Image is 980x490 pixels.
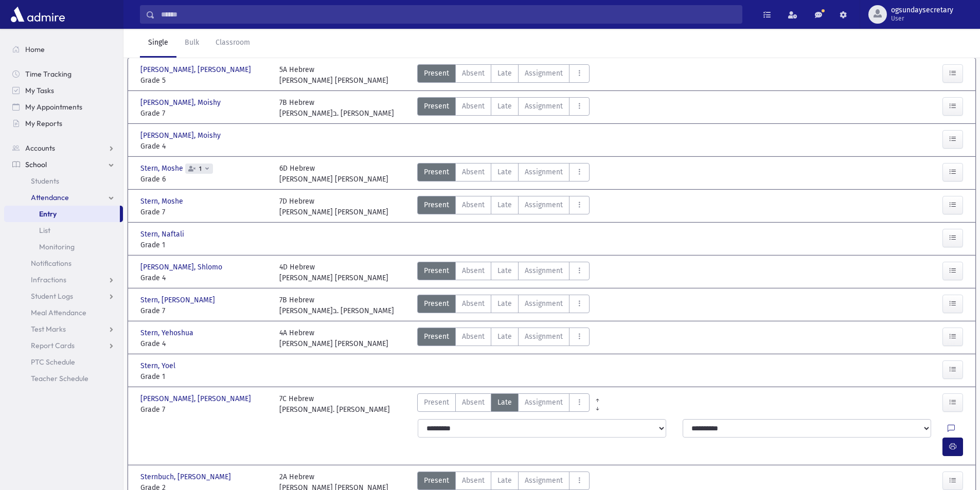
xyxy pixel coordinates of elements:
span: Accounts [25,143,55,153]
span: Monitoring [39,242,75,251]
span: Present [424,167,449,177]
div: AttTypes [417,393,590,415]
span: Notifications [31,259,72,268]
span: Present [424,101,449,112]
div: 6D Hebrew [PERSON_NAME] [PERSON_NAME] [279,163,388,185]
img: AdmirePro [8,4,67,25]
a: List [4,222,123,239]
span: Grade 7 [140,305,269,316]
a: My Appointments [4,99,123,115]
span: Absent [462,101,485,112]
a: Meal Attendance [4,304,123,321]
span: ogsundaysecretary [891,6,953,14]
span: Late [497,167,512,177]
span: Late [497,331,512,342]
div: AttTypes [417,196,590,217]
span: Grade 4 [140,338,269,349]
span: Present [424,265,449,276]
span: 1 [197,166,204,172]
span: Grade 6 [140,174,269,185]
span: Absent [462,68,485,79]
a: Infractions [4,271,123,288]
a: Accounts [4,140,123,156]
span: Late [497,265,512,276]
a: Home [4,41,123,58]
span: Stern, Yehoshua [140,328,195,338]
span: Late [497,397,512,408]
span: Entry [39,209,57,219]
a: My Tasks [4,82,123,99]
span: Grade 7 [140,207,269,217]
div: 5A Hebrew [PERSON_NAME] [PERSON_NAME] [279,64,388,86]
a: School [4,156,123,173]
span: Infractions [31,275,66,284]
span: Absent [462,265,485,276]
span: Present [424,68,449,79]
div: AttTypes [417,163,590,185]
span: Meal Attendance [31,308,86,317]
span: Grade 4 [140,273,269,283]
span: Stern, Moshe [140,196,185,207]
span: School [25,160,47,169]
span: List [39,226,50,235]
a: Single [140,29,176,58]
a: Classroom [207,29,258,58]
div: AttTypes [417,328,590,349]
div: AttTypes [417,97,590,119]
a: Test Marks [4,321,123,337]
span: Late [497,199,512,210]
span: Assignment [525,167,563,177]
span: Present [424,397,449,408]
span: User [891,14,953,23]
span: Stern, Yoel [140,360,177,371]
span: Late [497,68,512,79]
span: Stern, Naftali [140,229,186,240]
div: 4D Hebrew [PERSON_NAME] [PERSON_NAME] [279,262,388,283]
span: Test Marks [31,324,66,334]
span: My Tasks [25,86,54,95]
span: Absent [462,397,485,408]
span: Assignment [525,199,563,210]
div: 7B Hebrew [PERSON_NAME]ב. [PERSON_NAME] [279,97,394,119]
span: Student Logs [31,292,73,301]
span: Stern, Moshe [140,163,185,174]
span: Home [25,45,45,54]
span: Attendance [31,193,69,202]
div: AttTypes [417,295,590,316]
span: Absent [462,475,485,486]
span: Grade 1 [140,240,269,250]
span: Stern, [PERSON_NAME] [140,295,217,305]
span: Sternbuch, [PERSON_NAME] [140,471,233,482]
span: Present [424,199,449,210]
span: Late [497,475,512,486]
span: [PERSON_NAME], [PERSON_NAME] [140,393,253,404]
a: Entry [4,206,120,222]
span: Late [497,298,512,309]
span: Present [424,331,449,342]
span: Grade 7 [140,404,269,415]
span: Time Tracking [25,69,72,79]
span: [PERSON_NAME], Shlomo [140,262,224,273]
span: Assignment [525,68,563,79]
a: Report Cards [4,337,123,354]
a: Students [4,173,123,189]
span: Assignment [525,265,563,276]
span: [PERSON_NAME], [PERSON_NAME] [140,64,253,75]
span: Grade 7 [140,108,269,119]
span: Assignment [525,298,563,309]
input: Search [155,5,742,24]
span: Assignment [525,397,563,408]
span: Grade 5 [140,75,269,86]
div: AttTypes [417,64,590,86]
div: 7B Hebrew [PERSON_NAME]ב. [PERSON_NAME] [279,295,394,316]
span: Assignment [525,101,563,112]
span: Teacher Schedule [31,374,88,383]
div: AttTypes [417,262,590,283]
div: 7C Hebrew [PERSON_NAME]. [PERSON_NAME] [279,393,390,415]
span: Present [424,475,449,486]
div: 4A Hebrew [PERSON_NAME] [PERSON_NAME] [279,328,388,349]
span: Present [424,298,449,309]
span: Absent [462,199,485,210]
span: My Appointments [25,102,82,112]
a: Attendance [4,189,123,206]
